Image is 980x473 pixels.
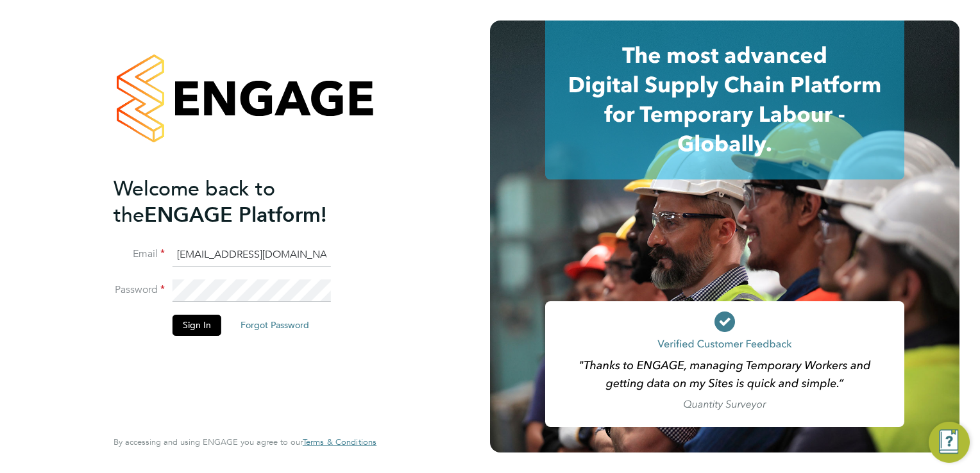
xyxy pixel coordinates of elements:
button: Engage Resource Center [929,422,970,463]
button: Forgot Password [230,315,319,335]
span: Terms & Conditions [303,436,376,447]
label: Password [114,283,165,297]
label: Email [114,247,165,261]
input: Enter your work email... [173,244,331,267]
button: Sign In [173,315,221,335]
span: Welcome back to the [114,176,275,228]
span: By accessing and using ENGAGE you agree to our [114,436,376,447]
h2: ENGAGE Platform! [114,176,364,228]
a: Terms & Conditions [303,437,376,447]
